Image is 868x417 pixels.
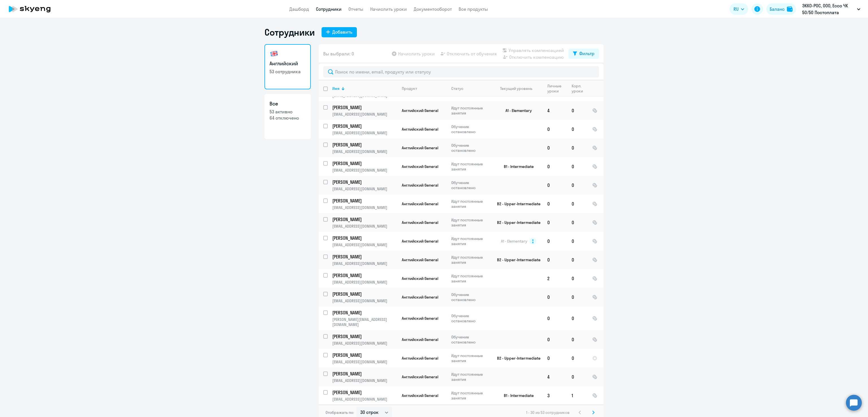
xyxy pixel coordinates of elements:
span: Отображать по: [325,410,354,415]
p: [EMAIL_ADDRESS][DOMAIN_NAME] [332,359,397,364]
p: Обучение остановлено [451,143,490,153]
p: Обучение остановлено [451,124,490,134]
a: [PERSON_NAME] [332,389,397,396]
td: 0 [543,120,567,139]
span: Английский General [402,220,438,225]
p: [EMAIL_ADDRESS][DOMAIN_NAME] [332,186,397,191]
p: [PERSON_NAME] [332,142,396,148]
td: 0 [567,306,588,330]
p: Обучение остановлено [451,313,490,323]
p: Идут постоянные занятия [451,236,490,246]
a: [PERSON_NAME] [332,352,397,358]
div: Имя [332,86,397,91]
td: 0 [567,330,588,349]
h1: Сотрудники [264,27,315,38]
a: Английский53 сотрудника [264,44,311,89]
p: [EMAIL_ADDRESS][DOMAIN_NAME] [332,205,397,210]
td: B1 - Intermediate [490,386,543,405]
td: 0 [543,195,567,213]
a: Документооборот [414,6,452,12]
span: Английский General [402,164,438,169]
p: Идут постоянные занятия [451,199,490,209]
div: Текущий уровень [495,86,542,91]
td: 0 [567,195,588,213]
td: 0 [567,120,588,139]
a: [PERSON_NAME] [332,235,397,241]
td: 3 [543,386,567,405]
p: [EMAIL_ADDRESS][DOMAIN_NAME] [332,149,397,154]
div: Личные уроки [547,83,567,94]
div: Баланс [770,6,785,12]
p: 64 отключено [270,115,306,121]
a: [PERSON_NAME] [332,123,397,129]
td: 0 [567,139,588,157]
td: 4 [543,368,567,386]
p: [PERSON_NAME] [332,371,396,377]
td: 0 [543,306,567,330]
span: Вы выбрали: 0 [323,50,354,57]
p: [PERSON_NAME] [332,160,396,167]
p: Обучение остановлено [451,292,490,302]
p: [PERSON_NAME] [332,235,396,241]
td: B2 - Upper-Intermediate [490,250,543,269]
p: [EMAIL_ADDRESS][DOMAIN_NAME] [332,280,397,285]
td: 0 [543,330,567,349]
a: [PERSON_NAME] [332,198,397,204]
p: Обучение остановлено [451,334,490,345]
input: Поиск по имени, email, продукту или статусу [323,66,599,77]
td: 0 [567,232,588,250]
button: ЭККО-РОС, ООО, Ecco ЧК 50/50 Постоплата [799,2,863,16]
p: [PERSON_NAME] [332,333,396,340]
div: Статус [451,86,463,91]
a: Все53 активно64 отключено [264,94,311,139]
div: Текущий уровень [500,86,532,91]
p: [PERSON_NAME] [332,198,396,204]
td: 0 [567,349,588,368]
p: [PERSON_NAME] [332,352,396,358]
td: B2 - Upper-Intermediate [490,195,543,213]
div: Корп. уроки [572,83,587,94]
button: Фильтр [568,49,599,59]
div: Фильтр [579,50,594,57]
p: 53 активно [270,109,306,115]
a: [PERSON_NAME] [332,333,397,340]
a: [PERSON_NAME] [332,291,397,297]
p: [EMAIL_ADDRESS][DOMAIN_NAME] [332,242,397,247]
span: Английский General [402,145,438,150]
a: [PERSON_NAME] [332,254,397,260]
span: Английский General [402,356,438,361]
p: [PERSON_NAME] [332,104,396,111]
p: [EMAIL_ADDRESS][DOMAIN_NAME] [332,397,397,402]
a: [PERSON_NAME] [332,104,397,111]
div: Имя [332,86,340,91]
p: Идут постоянные занятия [451,372,490,382]
p: [EMAIL_ADDRESS][DOMAIN_NAME] [332,224,397,229]
td: B2 - Upper-Intermediate [490,213,543,232]
p: [PERSON_NAME] [332,389,396,396]
div: Продукт [402,86,417,91]
td: 0 [543,176,567,195]
p: Идут постоянные занятия [451,217,490,228]
img: balance [787,6,793,12]
td: 0 [543,157,567,176]
td: 2 [543,269,567,288]
h3: Английский [270,60,306,67]
p: Идут постоянные занятия [451,161,490,172]
span: Английский General [402,201,438,206]
td: 1 [567,386,588,405]
td: 0 [543,139,567,157]
span: Английский General [402,127,438,132]
span: Английский General [402,316,438,321]
span: Английский General [402,337,438,342]
td: 4 [543,101,567,120]
a: [PERSON_NAME] [332,310,397,316]
td: 0 [543,349,567,368]
p: [PERSON_NAME] [332,123,396,129]
span: Английский General [402,393,438,398]
p: [EMAIL_ADDRESS][DOMAIN_NAME] [332,112,397,117]
a: [PERSON_NAME] [332,160,397,167]
td: B2 - Upper-Intermediate [490,349,543,368]
button: Балансbalance [766,3,796,15]
p: [PERSON_NAME] [332,179,396,185]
